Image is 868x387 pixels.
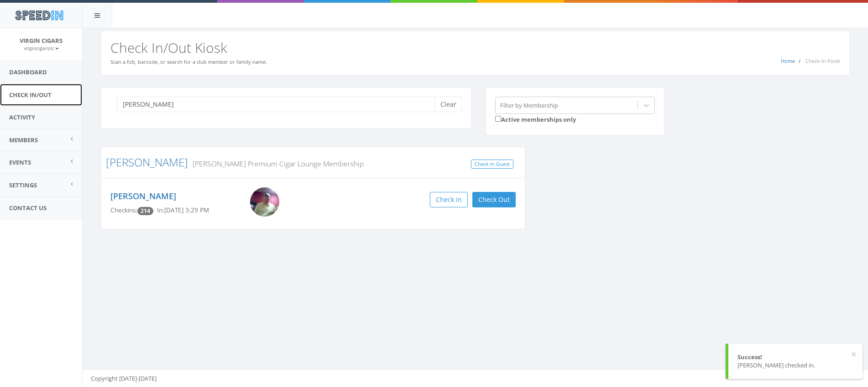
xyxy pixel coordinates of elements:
[110,206,137,214] span: Checkins:
[110,191,176,201] a: [PERSON_NAME]
[495,114,576,124] label: Active memberships only
[9,136,38,144] span: Members
[250,187,279,217] img: Larry_Grzyb.png
[106,155,188,170] a: [PERSON_NAME]
[495,116,501,122] input: Active memberships only
[137,207,153,215] span: Checkin count
[472,192,516,207] button: Check Out
[10,7,68,24] img: speedin_logo.png
[110,58,267,65] small: Scan a fob, barcode, or search for a club member or family name.
[24,44,59,52] a: virgincigarsllc
[9,181,37,189] span: Settings
[500,101,558,109] div: Filter by Membership
[110,40,840,55] h2: Check In/Out Kiosk
[851,350,856,359] button: ×
[188,159,364,169] small: [PERSON_NAME] Premium Cigar Lounge Membership
[434,97,462,112] button: Clear
[117,97,441,112] input: Search a name to check in
[471,160,513,169] a: Check In Guest
[737,361,853,370] div: [PERSON_NAME] checked in.
[9,158,31,166] span: Events
[9,204,47,212] span: Contact Us
[805,57,840,64] span: Check-In Kiosk
[24,45,59,52] small: virgincigarsllc
[781,57,795,64] a: Home
[737,353,853,361] div: Success!
[157,206,209,214] span: In: [DATE] 3:29 PM
[430,192,468,207] button: Check in
[20,36,63,45] span: Virgin Cigars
